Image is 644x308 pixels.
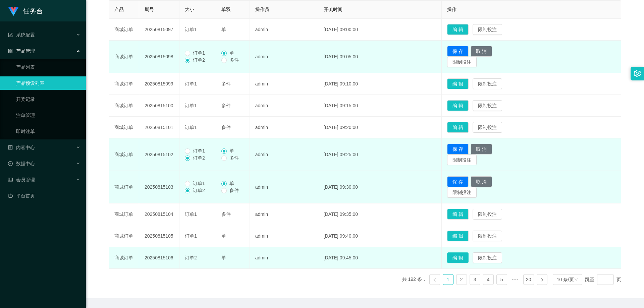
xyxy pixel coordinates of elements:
td: 20250815097 [139,19,179,41]
button: 取 消 [471,176,492,187]
td: 20250815100 [139,95,179,117]
span: 操作员 [255,7,269,12]
span: 订单1 [190,148,208,153]
td: [DATE] 09:15:00 [318,95,442,117]
td: admin [250,171,318,203]
img: logo.9652507e.png [8,7,19,16]
a: 任务台 [8,8,43,13]
a: 图标: dashboard平台首页 [8,189,80,202]
td: 20250815103 [139,171,179,203]
button: 保 存 [447,144,469,155]
i: 图标: left [433,278,437,282]
i: 图标: right [540,278,544,282]
td: 20250815099 [139,73,179,95]
button: 限制投注 [473,24,502,35]
a: 开奖记录 [16,93,80,106]
span: ••• [510,274,521,285]
span: 订单1 [190,181,208,186]
span: 订单1 [185,211,197,217]
li: 20 [523,274,534,285]
span: 订单2 [190,155,208,161]
span: 单双 [221,7,231,12]
td: [DATE] 09:05:00 [318,41,442,73]
li: 向后 5 页 [510,274,521,285]
a: 20 [524,274,534,285]
td: admin [250,95,318,117]
span: 内容中心 [8,145,35,150]
li: 2 [456,274,467,285]
a: 4 [483,274,493,285]
button: 保 存 [447,46,469,57]
i: 图标: table [8,177,13,182]
button: 限制投注 [447,187,477,198]
li: 3 [470,274,480,285]
span: 多件 [227,188,241,193]
span: 订单1 [190,50,208,56]
td: [DATE] 09:00:00 [318,19,442,41]
a: 产品列表 [16,60,80,74]
button: 限制投注 [473,78,502,89]
td: 20250815104 [139,203,179,225]
span: 多件 [221,211,231,217]
i: 图标: setting [634,70,641,77]
i: 图标: profile [8,145,13,150]
td: admin [250,41,318,73]
button: 保 存 [447,176,469,187]
td: 商城订单 [109,117,139,138]
a: 即时注单 [16,125,80,138]
span: 多件 [221,81,231,86]
li: 下一页 [537,274,547,285]
button: 编 辑 [447,231,469,241]
button: 编 辑 [447,100,469,111]
a: 1 [443,274,453,285]
span: 产品 [114,7,124,12]
span: 订单1 [185,233,197,239]
button: 限制投注 [473,122,502,133]
span: 订单1 [185,81,197,86]
span: 多件 [227,155,241,161]
button: 编 辑 [447,78,469,89]
span: 多件 [221,125,231,130]
span: 期号 [145,7,154,12]
li: 1 [443,274,453,285]
span: 会员管理 [8,177,35,182]
li: 5 [496,274,507,285]
button: 编 辑 [447,209,469,220]
span: 多件 [221,103,231,108]
td: 商城订单 [109,95,139,117]
button: 限制投注 [447,155,477,165]
i: 图标: check-circle-o [8,161,13,166]
td: [DATE] 09:35:00 [318,203,442,225]
td: [DATE] 09:25:00 [318,138,442,171]
td: admin [250,138,318,171]
button: 限制投注 [473,231,502,241]
span: 大小 [185,7,194,12]
td: 商城订单 [109,225,139,247]
li: 共 192 条， [402,274,427,285]
td: 商城订单 [109,73,139,95]
td: 商城订单 [109,171,139,203]
span: 单 [221,233,226,239]
i: 图标: form [8,33,13,37]
li: 4 [483,274,494,285]
td: 20250815101 [139,117,179,138]
td: 商城订单 [109,247,139,269]
span: 系统配置 [8,32,35,38]
span: 订单1 [185,103,197,108]
td: [DATE] 09:40:00 [318,225,442,247]
span: 订单1 [185,27,197,32]
td: 商城订单 [109,41,139,73]
button: 编 辑 [447,122,469,133]
td: 商城订单 [109,19,139,41]
button: 限制投注 [447,57,477,67]
td: [DATE] 09:10:00 [318,73,442,95]
td: 20250815098 [139,41,179,73]
span: 单 [227,50,237,56]
span: 操作 [447,7,457,12]
h1: 任务台 [23,0,43,22]
span: 单 [221,255,226,260]
button: 取 消 [471,144,492,155]
span: 订单2 [185,255,197,260]
td: admin [250,203,318,225]
td: 20250815106 [139,247,179,269]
